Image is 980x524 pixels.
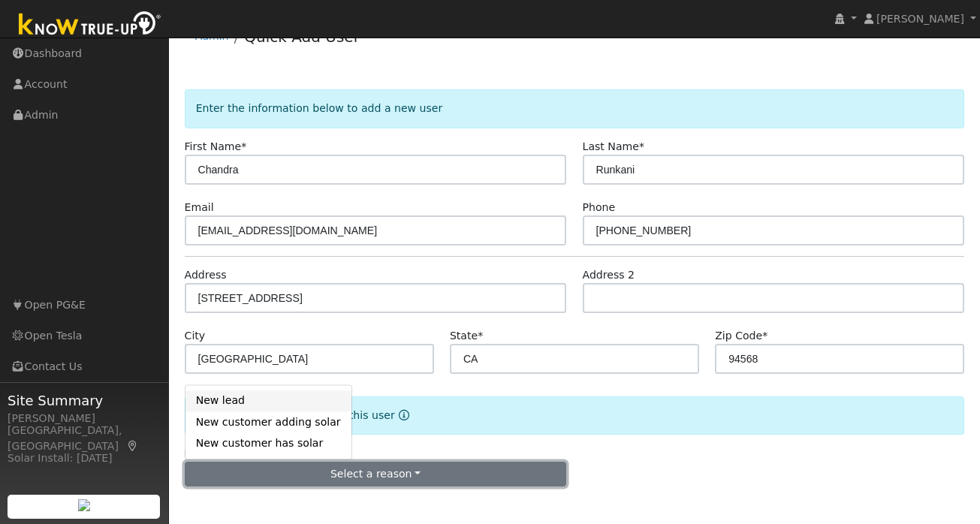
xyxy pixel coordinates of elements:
div: Enter the information below to add a new user [185,89,965,128]
a: New customer adding solar [185,411,351,432]
a: Map [126,440,140,452]
label: State [450,328,483,344]
div: Solar Install: [DATE] [8,450,161,466]
span: [PERSON_NAME] [876,13,964,25]
a: Admin [195,30,229,42]
a: Quick Add User [244,28,360,46]
span: Required [241,140,246,152]
span: Required [639,140,644,152]
label: Address 2 [583,267,635,283]
img: retrieve [78,499,90,511]
a: Reason for new user [395,409,409,421]
label: Email [185,200,214,215]
span: Required [478,330,483,342]
label: First Name [185,139,247,155]
a: New customer has solar [185,433,351,454]
label: Zip Code [715,328,767,344]
label: Last Name [583,139,644,155]
label: Phone [583,200,616,215]
button: Select a reason [185,462,567,487]
div: [GEOGRAPHIC_DATA], [GEOGRAPHIC_DATA] [8,423,161,454]
label: City [185,328,206,344]
div: Select the reason for adding this user [185,396,965,435]
span: Site Summary [8,390,161,411]
div: [PERSON_NAME] [8,411,161,426]
img: Know True-Up [11,8,169,42]
label: Address [185,267,227,283]
a: New lead [185,390,351,411]
span: Required [762,330,767,342]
